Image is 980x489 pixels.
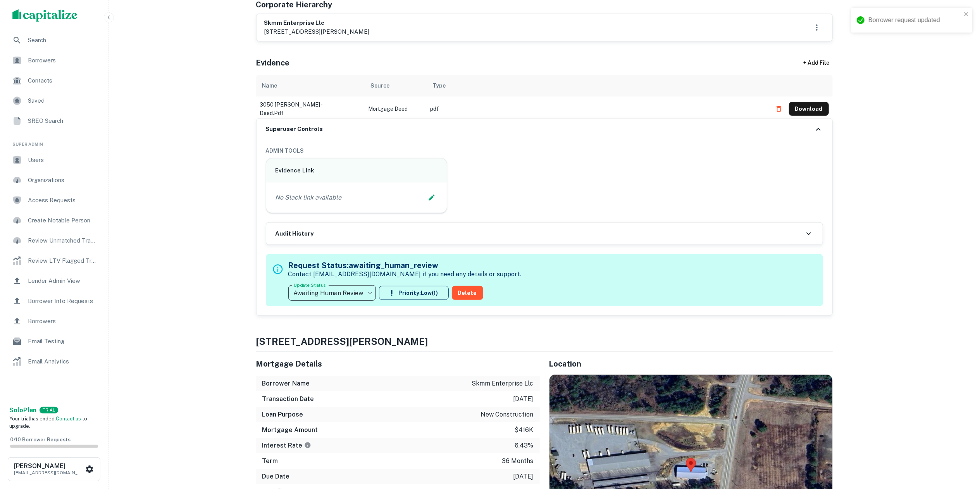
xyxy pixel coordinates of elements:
th: Source [365,75,427,96]
button: Delete file [772,103,786,115]
h6: [PERSON_NAME] [14,463,84,469]
h5: Mortgage Details [256,358,540,370]
a: Lender Admin View [6,272,102,290]
button: Download [789,102,829,116]
div: Type [433,81,446,90]
div: Awaiting Human Review [288,282,376,304]
th: Type [427,75,768,96]
span: Saved [28,96,97,105]
span: Access Requests [28,196,97,205]
p: $416k [515,425,534,435]
a: Borrowers [6,312,102,331]
h6: Borrower Name [262,379,310,388]
p: 36 months [502,456,534,466]
a: Create Notable Person [6,211,102,230]
label: Update Status [294,282,326,288]
p: [DATE] [513,394,534,404]
svg: The interest rates displayed on the website are for informational purposes only and may be report... [304,442,311,449]
td: 3050 [PERSON_NAME] - deed.pdf [256,96,365,121]
p: 6.43% [515,441,534,450]
p: [EMAIL_ADDRESS][DOMAIN_NAME] [14,469,84,476]
td: Mortgage Deed [365,96,427,121]
h6: Superuser Controls [266,125,323,134]
h6: Mortgage Amount [262,425,318,435]
button: Priority:Low(1) [379,286,449,300]
button: Edit Slack Link [426,192,437,203]
p: [STREET_ADDRESS][PERSON_NAME] [264,27,370,36]
iframe: Chat Widget [941,427,980,464]
h5: Request Status: awaiting_human_review [288,260,522,271]
a: Review LTV Flagged Transactions [6,251,102,270]
h4: [STREET_ADDRESS][PERSON_NAME] [256,334,833,348]
span: Create Notable Person [28,216,97,225]
p: Contact [EMAIL_ADDRESS][DOMAIN_NAME] if you need any details or support. [288,270,522,279]
h6: Loan Purpose [262,410,303,419]
p: new construction [481,410,534,419]
button: Delete [452,286,483,300]
a: Email Analytics [6,352,102,371]
h6: Due Date [262,472,290,481]
a: SREO Search [6,112,102,130]
h6: ADMIN TOOLS [266,146,823,155]
p: skmm enterprise llc [472,379,534,388]
span: Lender Admin View [28,276,97,286]
a: Email Testing [6,332,102,351]
h6: Interest Rate [262,441,311,450]
a: Borrowers [6,51,102,70]
h6: Audit History [276,229,314,238]
a: Borrower Info Requests [6,292,102,310]
a: Organizations [6,171,102,189]
div: scrollable content [256,75,833,118]
button: close [964,11,969,18]
span: Contacts [28,76,97,85]
h5: Location [549,358,833,370]
div: + Add File [789,56,844,70]
p: [DATE] [513,472,534,481]
a: Contact us [56,416,81,422]
strong: Solo Plan [9,406,36,414]
a: Saved [6,91,102,110]
div: TRIAL [40,407,58,413]
span: Borrowers [28,56,97,65]
h6: skmm enterprise llc [264,19,370,28]
span: Borrower Info Requests [28,296,97,306]
li: Super Admin [6,132,102,151]
p: No Slack link available [276,193,342,202]
a: Access Requests [6,191,102,210]
span: Organizations [28,176,97,185]
span: Users [28,155,97,165]
a: Contacts [6,71,102,90]
h6: Evidence Link [276,166,438,175]
div: Source [371,81,390,90]
div: Name [262,81,277,90]
a: Review Unmatched Transactions [6,231,102,250]
span: Email Analytics [28,357,97,366]
span: Email Testing [28,337,97,346]
span: Review Unmatched Transactions [28,236,97,245]
img: capitalize-logo.png [12,9,78,22]
button: [PERSON_NAME][EMAIL_ADDRESS][DOMAIN_NAME] [8,457,100,481]
a: Search [6,31,102,50]
span: SREO Search [28,116,97,126]
span: Search [28,36,97,45]
div: Borrower request updated [868,15,961,25]
th: Name [256,75,365,96]
h6: Transaction Date [262,394,314,404]
a: Users [6,151,102,169]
